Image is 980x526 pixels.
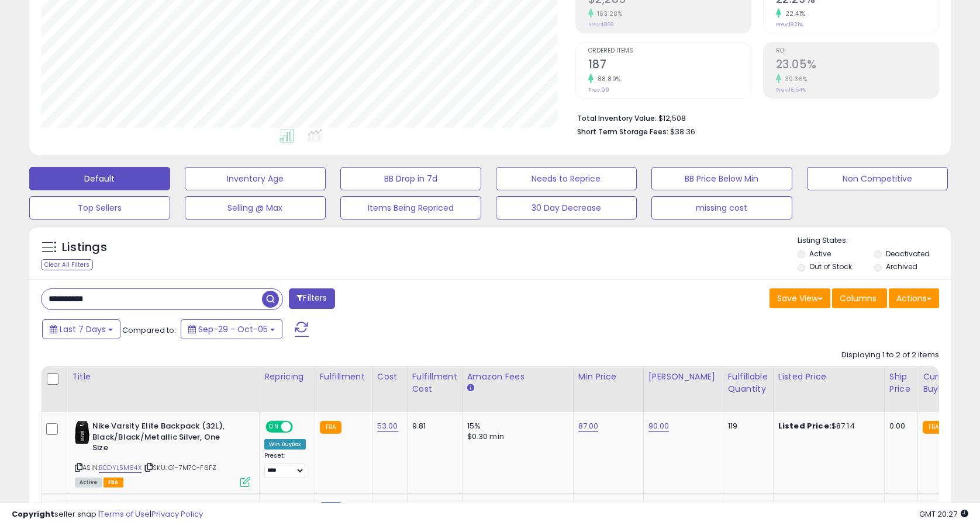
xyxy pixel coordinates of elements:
[769,288,830,308] button: Save View
[181,319,282,339] button: Sep-29 - Oct-05
[60,323,106,335] span: Last 7 Days
[29,167,170,190] button: Default
[320,421,341,434] small: FBA
[496,196,637,220] button: 30 Day Decrease
[340,167,481,190] button: BB Drop in 7d
[578,371,639,383] div: Min Price
[185,196,326,220] button: Selling @ Max
[588,48,751,54] span: Ordered Items
[267,422,281,432] span: ON
[728,421,764,431] div: 119
[778,371,879,383] div: Listed Price
[889,371,913,395] div: Ship Price
[588,21,613,28] small: Prev: $868
[103,478,123,487] span: FBA
[467,371,568,383] div: Amazon Fees
[151,508,203,520] a: Privacy Policy
[781,75,808,83] small: 39.36%
[12,509,203,520] div: seller snap | |
[291,422,310,432] span: OFF
[412,371,457,395] div: Fulfillment Cost
[100,508,150,520] a: Terms of Use
[776,21,803,28] small: Prev: 18.21%
[185,167,326,190] button: Inventory Age
[809,262,852,271] label: Out of Stock
[798,235,951,246] p: Listing States:
[577,113,657,123] b: Total Inventory Value:
[778,421,875,431] div: $87.14
[651,167,792,190] button: BB Price Below Min
[807,167,948,190] button: Non Competitive
[670,126,695,137] span: $38.36
[467,431,564,442] div: $0.30 min
[264,371,310,383] div: Repricing
[728,371,768,395] div: Fulfillable Quantity
[588,58,751,74] h2: 187
[776,58,938,74] h2: 23.05%
[467,383,474,393] small: Amazon Fees.
[886,249,930,259] label: Deactivated
[340,196,481,220] button: Items Being Repriced
[122,325,176,336] span: Compared to:
[198,323,268,335] span: Sep-29 - Oct-05
[75,421,250,486] div: ASIN:
[41,259,93,270] div: Clear All Filters
[143,463,216,472] span: | SKU: G1-7M7C-F6FZ
[889,288,939,308] button: Actions
[92,421,234,457] b: Nike Varsity Elite Backpack (32L), Black/Black/Metallic Silver, One Size
[776,48,938,54] span: ROI
[62,239,107,256] h5: Listings
[889,421,909,431] div: 0.00
[377,420,398,432] a: 53.00
[377,371,402,383] div: Cost
[12,508,54,520] strong: Copyright
[919,508,968,520] span: 2025-10-13 20:27 GMT
[778,420,831,431] b: Listed Price:
[320,371,367,383] div: Fulfillment
[467,421,564,431] div: 15%
[29,196,170,220] button: Top Sellers
[75,478,102,487] span: All listings currently available for purchase on Amazon
[412,421,453,431] div: 9.81
[578,420,599,432] a: 87.00
[593,75,621,83] small: 88.89%
[99,463,142,473] a: B0DYL5M84X
[648,371,718,383] div: [PERSON_NAME]
[496,167,637,190] button: Needs to Reprice
[75,421,89,444] img: 31tbBEhpMnL._SL40_.jpg
[264,452,306,478] div: Preset:
[809,249,831,259] label: Active
[648,420,670,432] a: 90.00
[776,86,806,93] small: Prev: 16.54%
[841,350,939,361] div: Displaying 1 to 2 of 2 items
[593,9,623,18] small: 163.28%
[72,371,254,383] div: Title
[264,439,306,450] div: Win BuyBox
[781,9,806,18] small: 22.41%
[588,86,609,93] small: Prev: 99
[886,262,917,271] label: Archived
[289,288,334,309] button: Filters
[651,196,792,220] button: missing cost
[832,288,887,308] button: Columns
[577,110,931,124] li: $12,508
[577,127,668,137] b: Short Term Storage Fees:
[923,421,944,434] small: FBA
[42,319,120,339] button: Last 7 Days
[840,292,877,304] span: Columns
